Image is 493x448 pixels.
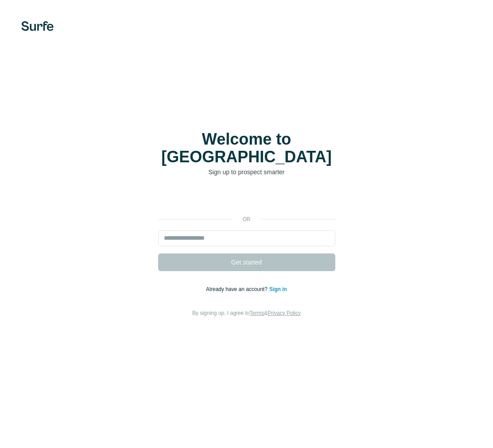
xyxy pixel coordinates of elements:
[154,190,340,209] iframe: Sign in with Google Button
[269,286,287,292] a: Sign in
[250,310,264,316] a: Terms
[158,168,335,176] p: Sign up to prospect smarter
[206,286,269,292] span: Already have an account?
[192,310,301,316] span: By signing up, I agree to &
[233,215,261,223] p: or
[158,130,335,166] h1: Welcome to [GEOGRAPHIC_DATA]
[268,310,301,316] a: Privacy Policy
[21,21,54,31] img: Surfe's logo
[311,9,484,120] iframe: Sign in with Google Dialogue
